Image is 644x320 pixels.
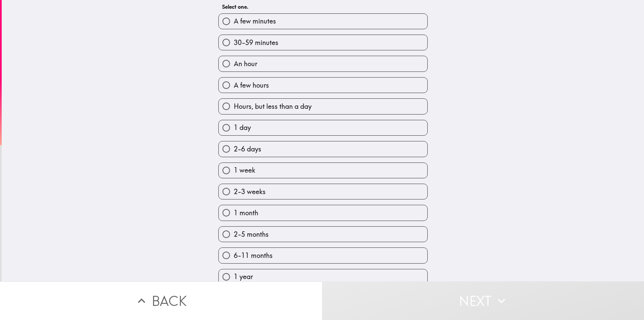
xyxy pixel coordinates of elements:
[219,99,427,114] button: Hours, but less than a day
[234,59,257,68] span: An hour
[234,251,273,260] span: 6-11 months
[219,248,427,263] button: 6-11 months
[219,35,427,50] button: 30-59 minutes
[219,205,427,220] button: 1 month
[219,78,427,93] button: A few hours
[219,184,427,199] button: 2-3 weeks
[222,3,424,10] h6: Select one.
[219,227,427,242] button: 2-5 months
[219,120,427,135] button: 1 day
[234,102,312,111] span: Hours, but less than a day
[234,81,269,90] span: A few hours
[219,56,427,71] button: An hour
[234,230,269,239] span: 2-5 months
[219,141,427,156] button: 2-6 days
[219,163,427,178] button: 1 week
[234,123,251,132] span: 1 day
[219,14,427,29] button: A few minutes
[234,38,278,47] span: 30-59 minutes
[234,187,266,196] span: 2-3 weeks
[219,269,427,284] button: 1 year
[234,272,253,281] span: 1 year
[322,281,644,320] button: Next
[234,16,276,26] span: A few minutes
[234,166,255,175] span: 1 week
[234,208,258,218] span: 1 month
[234,144,261,154] span: 2-6 days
